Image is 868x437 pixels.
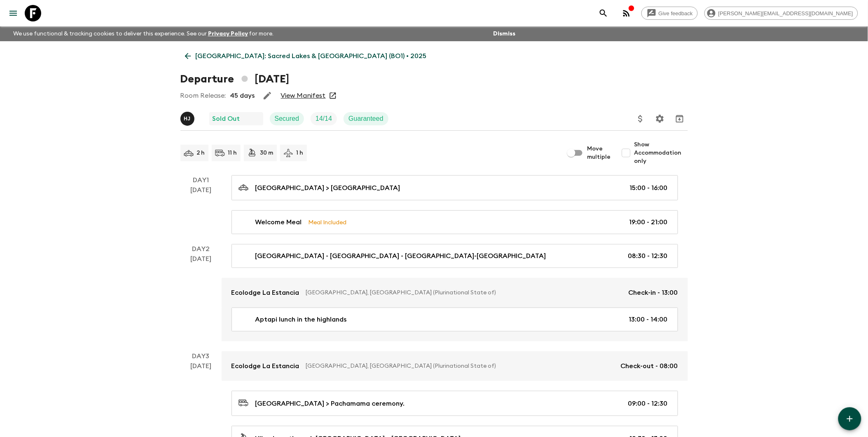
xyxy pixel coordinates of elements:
[491,28,517,40] button: Dismiss
[275,114,299,124] p: Secured
[595,5,612,21] button: search adventures
[628,399,668,409] p: 09:00 - 12:30
[230,91,255,101] p: 45 days
[10,26,277,41] p: We use functional & tracking cookies to deliver this experience. See our for more.
[190,254,211,341] div: [DATE]
[180,175,222,185] p: Day 1
[232,391,678,416] a: [GEOGRAPHIC_DATA] > Pachamama ceremony.09:00 - 12:30
[628,251,668,261] p: 08:30 - 12:30
[270,112,304,125] div: Secured
[652,110,668,127] button: Settings
[222,278,688,308] a: Ecolodge La Estancia[GEOGRAPHIC_DATA], [GEOGRAPHIC_DATA] (Plurinational State of)Check-in - 13:00
[213,114,240,124] p: Sold Out
[232,288,299,298] p: Ecolodge La Estancia
[190,185,211,234] div: [DATE]
[197,149,205,157] p: 2 h
[634,141,688,165] span: Show Accommodation only
[228,149,237,157] p: 11 h
[654,10,697,16] span: Give feedback
[180,351,222,361] p: Day 3
[255,217,302,227] p: Welcome Meal
[232,175,678,200] a: [GEOGRAPHIC_DATA] > [GEOGRAPHIC_DATA]15:00 - 16:00
[704,7,858,20] div: [PERSON_NAME][EMAIL_ADDRESS][DOMAIN_NAME]
[587,145,611,161] span: Move multiple
[180,114,196,121] span: Hector Juan Vargas Céspedes
[306,289,622,297] p: [GEOGRAPHIC_DATA], [GEOGRAPHIC_DATA] (Plurinational State of)
[714,10,858,16] span: [PERSON_NAME][EMAIL_ADDRESS][DOMAIN_NAME]
[621,361,678,371] p: Check-out - 08:00
[180,244,222,254] p: Day 2
[180,48,431,64] a: [GEOGRAPHIC_DATA]: Sacred Lakes & [GEOGRAPHIC_DATA] (BO1) • 2025
[208,31,248,37] a: Privacy Policy
[180,91,226,101] p: Room Release:
[180,71,290,87] h1: Departure [DATE]
[306,362,614,370] p: [GEOGRAPHIC_DATA], [GEOGRAPHIC_DATA] (Plurinational State of)
[222,351,688,381] a: Ecolodge La Estancia[GEOGRAPHIC_DATA], [GEOGRAPHIC_DATA] (Plurinational State of)Check-out - 08:00
[180,112,196,126] button: HJ
[629,315,668,324] p: 13:00 - 14:00
[309,218,347,227] p: Meal Included
[255,183,400,193] p: [GEOGRAPHIC_DATA] > [GEOGRAPHIC_DATA]
[232,308,678,331] a: Aptapi lunch in the highlands13:00 - 14:00
[184,115,191,122] p: H J
[316,114,332,124] p: 14 / 14
[260,149,274,157] p: 30 m
[311,112,337,125] div: Trip Fill
[281,92,326,100] a: View Manifest
[641,7,698,20] a: Give feedback
[255,399,405,409] p: [GEOGRAPHIC_DATA] > Pachamama ceremony.
[632,110,649,127] button: Update Price, Early Bird Discount and Costs
[349,114,384,124] p: Guaranteed
[630,183,668,193] p: 15:00 - 16:00
[5,5,21,21] button: menu
[297,149,304,157] p: 1 h
[196,51,427,61] p: [GEOGRAPHIC_DATA]: Sacred Lakes & [GEOGRAPHIC_DATA] (BO1) • 2025
[232,361,299,371] p: Ecolodge La Estancia
[255,315,347,324] p: Aptapi lunch in the highlands
[629,288,678,298] p: Check-in - 13:00
[232,244,678,268] a: [GEOGRAPHIC_DATA] - [GEOGRAPHIC_DATA] - [GEOGRAPHIC_DATA]-[GEOGRAPHIC_DATA]08:30 - 12:30
[255,251,546,261] p: [GEOGRAPHIC_DATA] - [GEOGRAPHIC_DATA] - [GEOGRAPHIC_DATA]-[GEOGRAPHIC_DATA]
[629,217,668,227] p: 19:00 - 21:00
[232,210,678,234] a: Welcome MealMeal Included19:00 - 21:00
[671,110,688,127] button: Archive (Completed, Cancelled or Unsynced Departures only)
